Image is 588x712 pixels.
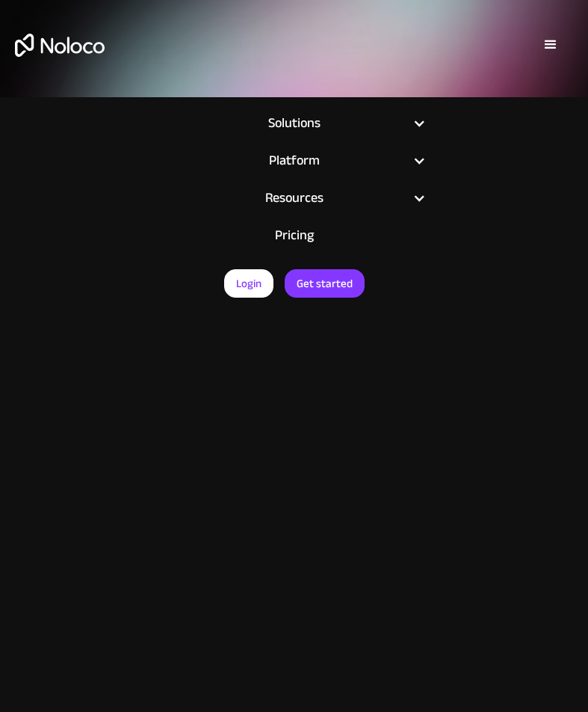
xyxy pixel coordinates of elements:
[147,187,442,209] div: Resources
[285,269,365,298] a: Get started
[166,112,423,135] div: Solutions
[166,187,423,209] div: Resources
[166,150,423,172] div: Platform
[224,269,273,298] a: Login
[147,112,442,135] div: Solutions
[15,34,105,57] a: home
[528,22,573,67] div: menu
[147,150,442,172] div: Platform
[147,217,442,254] a: Pricing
